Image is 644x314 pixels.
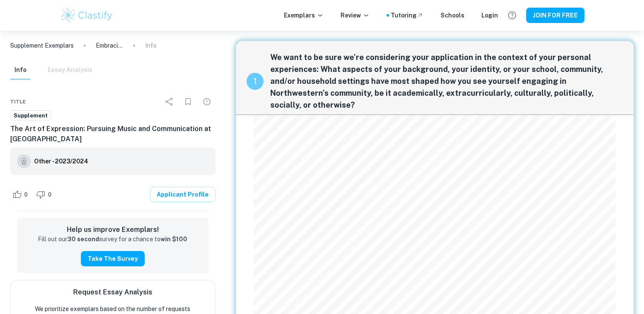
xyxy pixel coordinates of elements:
p: Info [145,41,157,50]
img: Clastify logo [60,7,114,24]
strong: win $100 [160,236,187,243]
div: Share [161,93,178,110]
h6: Help us improve Exemplars! [24,225,202,235]
a: Applicant Profile [150,187,215,202]
p: Fill out our survey for a chance to [38,235,187,244]
span: Title [10,98,26,106]
p: Exemplars [284,11,323,20]
div: Report issue [198,93,215,110]
button: Help and Feedback [505,8,519,23]
span: Supplement [11,111,51,120]
p: Embracing the Best of Both Worlds: Northwestern's Location and Musical Opportunities [96,41,123,50]
a: Tutoring [391,11,424,20]
h6: Other - 2023/2024 [34,157,88,166]
div: Dislike [34,188,56,201]
a: Supplement Exemplars [10,41,74,50]
p: Review [341,11,369,20]
p: We prioritize exemplars based on the number of requests [35,304,190,314]
h6: The Art of Expression: Pursuing Music and Communication at [GEOGRAPHIC_DATA] [10,124,215,144]
span: 0 [43,191,56,199]
a: Other - 2023/2024 [34,154,88,168]
strong: 30 second [67,236,99,243]
button: Take the Survey [81,251,145,266]
div: Like [10,188,32,201]
a: Supplement [10,110,51,121]
h6: Request Essay Analysis [73,287,152,297]
button: JOIN FOR FREE [526,8,584,23]
div: recipe [246,73,263,90]
span: We want to be sure we’re considering your application in the context of your personal experiences... [270,51,623,111]
a: Schools [441,11,464,20]
a: Login [481,11,498,20]
span: 0 [20,191,32,199]
div: Bookmark [180,93,197,110]
button: Info [10,61,31,80]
